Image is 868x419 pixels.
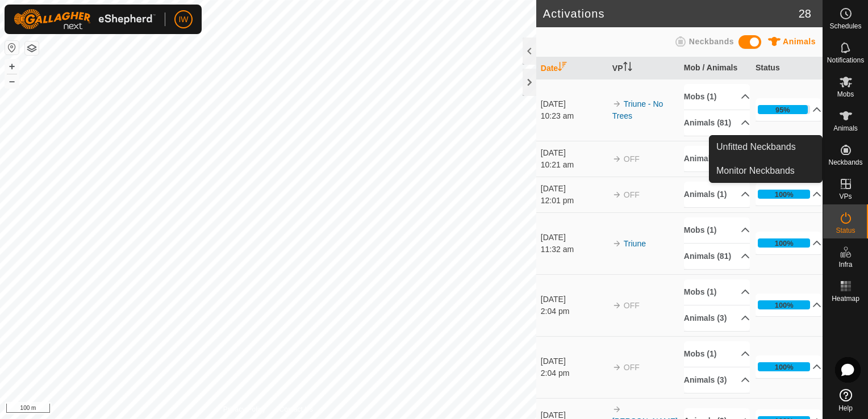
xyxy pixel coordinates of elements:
[758,300,811,309] div: 100%
[684,110,750,136] p-accordion-header: Animals (81)
[827,57,864,64] span: Notifications
[543,7,799,20] h2: Activations
[758,362,811,371] div: 100%
[758,190,811,199] div: 100%
[623,64,632,73] p-sorticon: Activate to sort
[684,305,750,331] p-accordion-header: Animals (3)
[684,146,750,171] p-accordion-header: Animals (81)
[832,295,859,302] span: Heatmap
[541,244,607,255] div: 11:32 am
[839,193,852,200] span: VPs
[541,147,607,159] div: [DATE]
[541,294,607,305] div: [DATE]
[838,405,853,412] span: Help
[612,99,621,108] img: arrow
[541,159,607,171] div: 10:21 am
[775,362,794,372] div: 100%
[828,159,862,166] span: Neckbands
[799,5,811,22] span: 28
[612,405,621,414] img: arrow
[758,238,811,248] div: 100%
[684,182,750,207] p-accordion-header: Animals (1)
[756,294,822,316] p-accordion-header: 100%
[541,305,607,317] div: 2:04 pm
[751,57,823,79] th: Status
[838,261,852,268] span: Infra
[5,74,19,88] button: –
[612,99,663,120] a: Triune - No Trees
[823,384,868,416] a: Help
[25,41,39,55] button: Map Layers
[756,232,822,254] p-accordion-header: 100%
[5,41,19,55] button: Reset Map
[684,244,750,269] p-accordion-header: Animals (81)
[775,300,794,311] div: 100%
[612,190,621,199] img: arrow
[775,104,790,115] div: 95%
[14,9,156,30] img: Gallagher Logo
[624,301,640,310] span: OFF
[684,217,750,243] p-accordion-header: Mobs (1)
[178,14,188,26] span: IW
[608,57,679,79] th: VP
[684,341,750,367] p-accordion-header: Mobs (1)
[775,238,794,249] div: 100%
[756,355,822,378] p-accordion-header: 100%
[612,239,621,248] img: arrow
[541,367,607,379] div: 2:04 pm
[624,363,640,372] span: OFF
[758,105,811,114] div: 95%
[279,404,313,414] a: Contact Us
[624,154,640,164] span: OFF
[756,183,822,206] p-accordion-header: 100%
[536,57,608,79] th: Date
[684,279,750,305] p-accordion-header: Mobs (1)
[541,110,607,122] div: 10:23 am
[829,23,861,30] span: Schedules
[624,239,646,248] a: Triune
[612,363,621,372] img: arrow
[612,154,621,164] img: arrow
[716,140,796,154] span: Unfitted Neckbands
[684,84,750,110] p-accordion-header: Mobs (1)
[5,60,19,73] button: +
[558,64,567,73] p-sorticon: Activate to sort
[756,98,822,121] p-accordion-header: 95%
[716,164,795,178] span: Monitor Neckbands
[710,160,822,182] a: Monitor Neckbands
[541,355,607,367] div: [DATE]
[833,125,858,132] span: Animals
[775,189,794,200] div: 100%
[836,227,855,234] span: Status
[223,404,266,414] a: Privacy Policy
[541,195,607,207] div: 12:01 pm
[541,232,607,244] div: [DATE]
[679,57,751,79] th: Mob / Animals
[612,301,621,310] img: arrow
[783,37,816,46] span: Animals
[837,91,854,98] span: Mobs
[689,37,734,46] span: Neckbands
[684,367,750,393] p-accordion-header: Animals (3)
[541,98,607,110] div: [DATE]
[624,190,640,199] span: OFF
[541,183,607,195] div: [DATE]
[710,136,822,158] a: Unfitted Neckbands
